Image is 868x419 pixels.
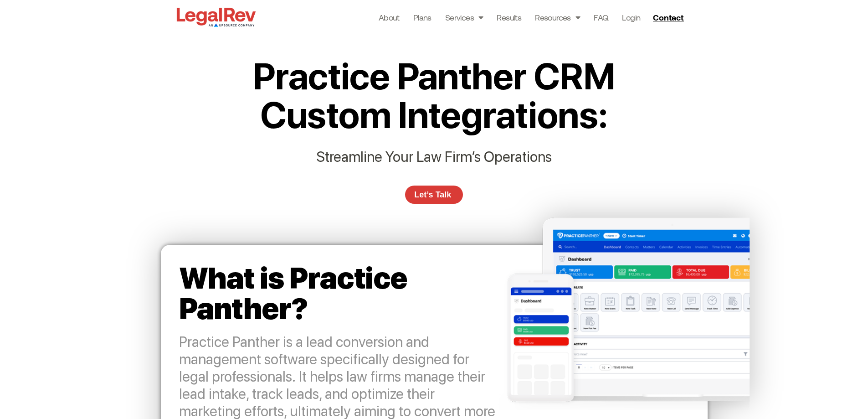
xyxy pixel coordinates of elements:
[622,11,640,24] a: Login
[497,11,521,24] a: Results
[161,148,708,166] p: Streamline Your Law Firm’s Operations
[594,11,608,24] a: FAQ
[535,11,580,24] a: Resources
[161,57,708,134] h2: Practice Panther CRM Custom Integrations:
[379,11,400,24] a: About
[179,263,498,324] h2: What is Practice Panther?
[649,10,689,25] a: Contact
[379,11,641,24] nav: Menu
[405,186,462,204] a: Let’s Talk
[445,11,483,24] a: Services
[414,191,451,199] span: Let’s Talk
[653,13,683,21] span: Contact
[413,11,431,24] a: Plans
